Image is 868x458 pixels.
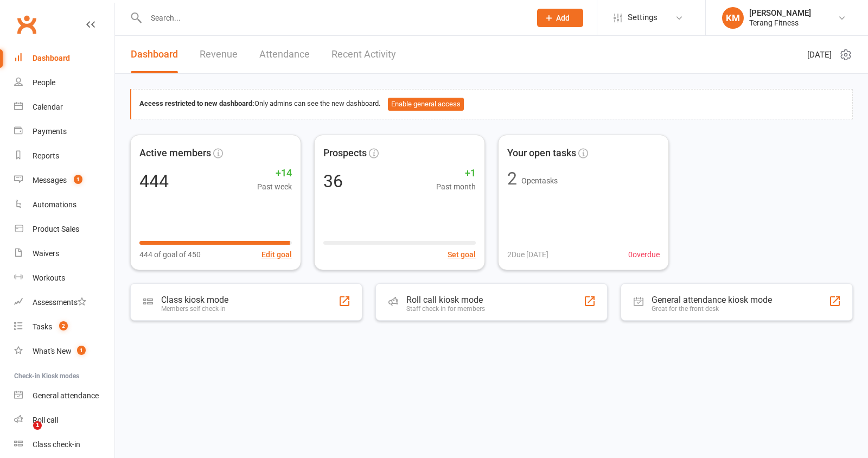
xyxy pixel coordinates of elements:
[11,421,37,447] iframe: Intercom live chat
[722,7,744,29] div: KM
[33,176,67,185] div: Messages
[556,14,570,22] span: Add
[33,249,59,258] div: Waivers
[749,8,811,18] div: [PERSON_NAME]
[33,127,67,136] div: Payments
[257,166,292,181] span: +14
[33,347,72,355] div: What's New
[33,298,86,307] div: Assessments
[331,36,396,73] a: Recent Activity
[436,166,476,181] span: +1
[507,170,517,187] div: 2
[14,46,114,71] a: Dashboard
[14,241,114,266] a: Waivers
[323,145,367,161] span: Prospects
[139,173,169,190] div: 444
[14,290,114,315] a: Assessments
[161,305,228,313] div: Members self check-in
[323,173,343,190] div: 36
[14,95,114,119] a: Calendar
[14,339,114,364] a: What's New1
[652,305,772,313] div: Great for the front desk
[14,266,114,290] a: Workouts
[652,295,772,305] div: General attendance kiosk mode
[161,295,228,305] div: Class kiosk mode
[807,48,832,61] span: [DATE]
[33,322,52,331] div: Tasks
[14,432,114,457] a: Class kiosk mode
[139,145,211,161] span: Active members
[388,98,464,111] button: Enable general access
[143,10,523,26] input: Search...
[77,346,86,355] span: 1
[537,9,583,27] button: Add
[33,273,65,282] div: Workouts
[33,391,99,400] div: General attendance
[131,36,178,73] a: Dashboard
[261,249,292,260] button: Edit goal
[139,249,201,260] span: 444 of goal of 450
[257,181,292,193] span: Past week
[139,98,844,111] div: Only admins can see the new dashboard.
[14,144,114,168] a: Reports
[406,305,485,313] div: Staff check-in for members
[749,18,811,28] div: Terang Fitness
[33,416,58,424] div: Roll call
[59,321,68,330] span: 2
[14,119,114,144] a: Payments
[139,99,254,107] strong: Access restricted to new dashboard:
[436,181,476,193] span: Past month
[448,249,476,260] button: Set goal
[628,249,660,260] span: 0 overdue
[33,151,59,160] div: Reports
[521,176,558,185] span: Open tasks
[14,315,114,339] a: Tasks 2
[33,200,76,209] div: Automations
[14,168,114,193] a: Messages 1
[74,175,82,184] span: 1
[406,295,485,305] div: Roll call kiosk mode
[33,421,42,430] span: 1
[14,193,114,217] a: Automations
[33,78,55,87] div: People
[33,54,70,62] div: Dashboard
[33,103,63,111] div: Calendar
[259,36,310,73] a: Attendance
[200,36,238,73] a: Revenue
[14,71,114,95] a: People
[628,5,658,30] span: Settings
[14,408,114,432] a: Roll call
[507,145,576,161] span: Your open tasks
[507,249,548,260] span: 2 Due [DATE]
[14,384,114,408] a: General attendance kiosk mode
[13,11,40,38] a: Clubworx
[33,225,79,233] div: Product Sales
[33,440,80,449] div: Class check-in
[14,217,114,241] a: Product Sales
